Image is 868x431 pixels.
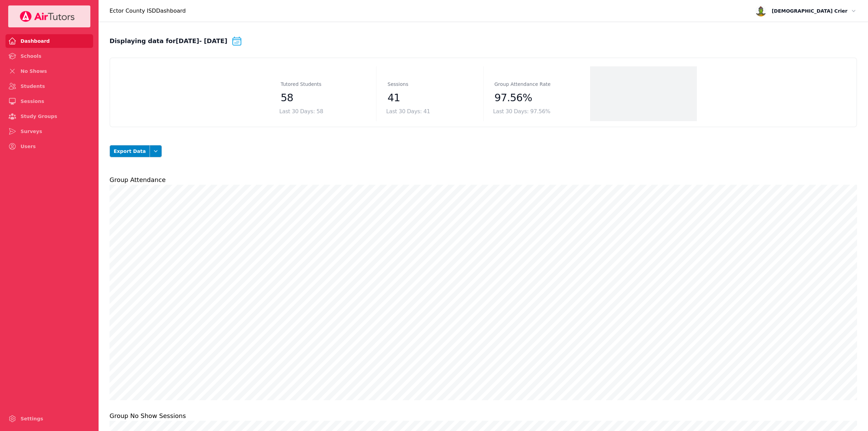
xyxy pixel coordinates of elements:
[110,36,242,47] div: Displaying data for [DATE] - [DATE]
[281,91,365,105] dd: 58
[772,7,847,15] span: [DEMOGRAPHIC_DATA] Crier
[281,80,321,88] dt: Tutored Students
[5,125,93,138] a: Surveys
[5,412,93,426] a: Settings
[493,107,580,116] div: Last 30 Days: 97.56%
[5,79,93,93] a: Students
[279,107,367,116] div: Last 30 Days: 58
[5,49,93,63] a: Schools
[5,34,93,48] a: Dashboard
[495,80,551,88] dt: Group Attendance Rate
[110,175,857,185] h2: Group Attendance
[387,91,472,105] dd: 41
[5,94,93,108] a: Sessions
[386,107,473,116] div: Last 30 Days: 41
[755,5,766,16] img: avatar
[110,411,857,421] h2: Group No Show Sessions
[495,91,579,105] dd: 97.56%
[110,145,150,157] button: Export Data
[5,64,93,78] a: No Shows
[387,80,408,88] dt: Sessions
[5,140,93,153] a: Users
[20,11,75,22] img: Your Company
[5,109,93,123] a: Study Groups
